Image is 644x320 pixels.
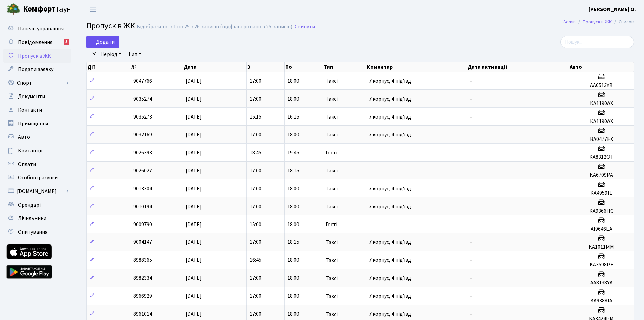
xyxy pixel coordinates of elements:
span: - [470,239,472,246]
span: Таксі [326,276,338,281]
span: [DATE] [186,185,202,192]
span: 7 корпус, 4 під'їзд [369,257,411,264]
th: Дата [183,62,247,72]
span: [DATE] [186,275,202,282]
span: 18:15 [287,239,299,246]
span: 17:00 [249,95,261,103]
span: - [470,113,472,121]
span: 18:00 [287,257,299,264]
span: Контакти [18,106,42,114]
span: Таксі [326,294,338,299]
span: 18:00 [287,131,299,138]
span: Авто [18,133,30,141]
h5: KA9388IA [572,298,631,304]
a: Опитування [3,225,71,239]
span: 17:00 [249,293,261,300]
span: [DATE] [186,239,202,246]
span: - [369,221,371,228]
button: Переключити навігацію [85,4,101,15]
th: З [247,62,285,72]
h5: KA1011MM [572,244,631,250]
a: Повідомлення5 [3,36,71,49]
span: - [470,167,472,174]
a: Додати [86,36,119,48]
span: - [470,203,472,210]
a: Документи [3,90,71,103]
span: - [369,167,371,174]
span: Особові рахунки [18,174,58,182]
a: Авто [3,130,71,144]
span: - [470,275,472,282]
span: Таксі [326,168,338,173]
span: 17:00 [249,131,261,138]
span: - [470,185,472,192]
span: Таксі [326,114,338,120]
span: Таксі [326,78,338,84]
span: 17:00 [249,77,261,85]
th: Тип [323,62,366,72]
span: 15:15 [249,113,261,121]
h5: КА1190АХ [572,118,631,125]
span: [DATE] [186,113,202,121]
span: 7 корпус, 4 під'їзд [369,185,411,192]
h5: KA6709PA [572,172,631,178]
h5: AA0513YB [572,82,631,89]
span: Документи [18,93,45,100]
th: Дії [87,62,130,72]
span: - [470,131,472,138]
span: - [470,257,472,264]
span: 8988365 [133,257,152,264]
h5: KA4959IE [572,190,631,196]
span: 16:15 [287,113,299,121]
a: Період [98,48,124,60]
span: 17:00 [249,275,261,282]
span: Таксі [326,204,338,209]
span: 9013304 [133,185,152,192]
span: Подати заявку [18,66,53,73]
span: 17:00 [249,203,261,210]
h5: KA1190AX [572,100,631,107]
span: [DATE] [186,167,202,174]
h5: BA0477EX [572,136,631,143]
span: 17:00 [249,311,261,318]
span: 18:00 [287,275,299,282]
span: [DATE] [186,221,202,228]
nav: breadcrumb [553,15,644,29]
a: Квитанції [3,144,71,157]
span: Додати [91,38,115,46]
span: 7 корпус, 4 під'їзд [369,131,411,138]
b: Комфорт [23,4,55,15]
span: 7 корпус, 4 під'їзд [369,311,411,318]
span: 18:15 [287,167,299,174]
h5: KA8312OT [572,154,631,161]
div: 5 [64,39,69,45]
span: Пропуск в ЖК [18,52,51,60]
span: Панель управління [18,25,64,33]
span: [DATE] [186,257,202,264]
span: 7 корпус, 4 під'їзд [369,77,411,85]
span: - [470,293,472,300]
span: 18:00 [287,221,299,228]
a: Спорт [3,76,71,90]
span: Гості [326,222,337,227]
span: 16:45 [249,257,261,264]
span: 18:00 [287,203,299,210]
span: 9032169 [133,131,152,138]
a: [PERSON_NAME] О. [589,5,636,14]
span: [DATE] [186,311,202,318]
span: 17:00 [249,239,261,246]
li: Список [612,18,634,26]
span: Опитування [18,228,47,236]
span: 18:00 [287,185,299,192]
span: - [470,95,472,103]
span: Приміщення [18,120,48,127]
span: Квитанції [18,147,43,154]
span: 15:00 [249,221,261,228]
span: [DATE] [186,293,202,300]
span: Таксі [326,312,338,317]
a: [DOMAIN_NAME] [3,185,71,198]
span: Таксі [326,240,338,245]
span: 7 корпус, 4 під'їзд [369,239,411,246]
span: 17:00 [249,185,261,192]
span: 9010194 [133,203,152,210]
